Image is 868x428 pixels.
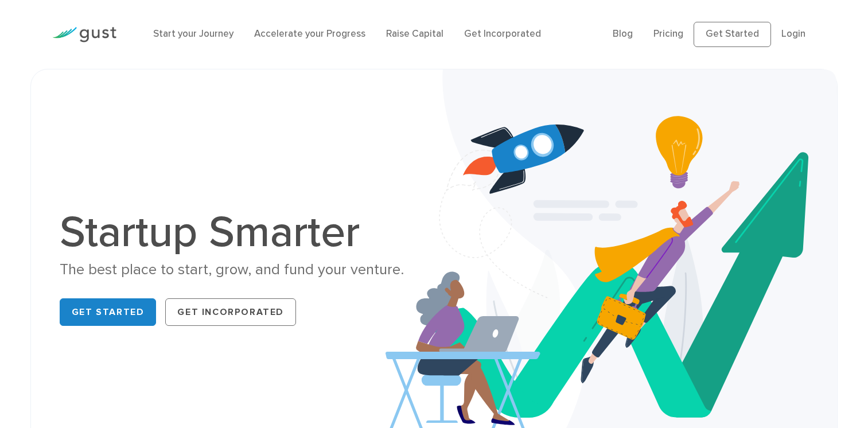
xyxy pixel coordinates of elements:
[464,28,541,40] a: Get Incorporated
[613,28,633,40] a: Blog
[386,28,443,40] a: Raise Capital
[653,28,683,40] a: Pricing
[781,28,805,40] a: Login
[153,28,233,40] a: Start your Journey
[60,260,426,280] div: The best place to start, grow, and fund your venture.
[694,22,771,47] a: Get Started
[60,298,157,326] a: Get Started
[165,298,296,326] a: Get Incorporated
[52,27,116,42] img: Gust Logo
[254,28,365,40] a: Accelerate your Progress
[60,211,426,254] h1: Startup Smarter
